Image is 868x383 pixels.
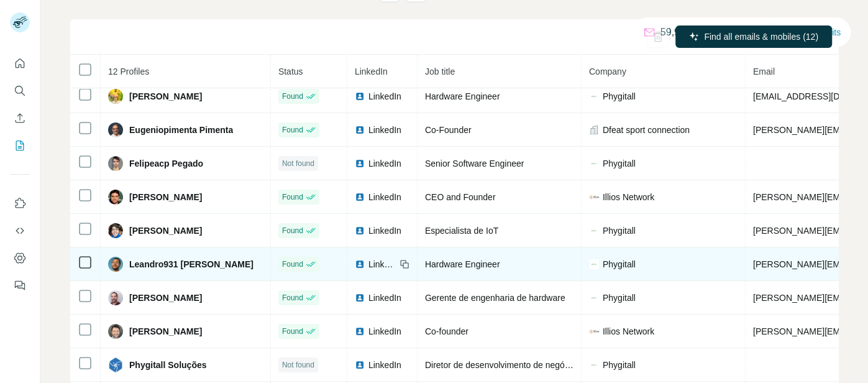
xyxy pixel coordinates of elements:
span: [PERSON_NAME] [129,90,202,103]
img: company-logo [589,192,599,202]
span: LinkedIn [355,67,388,76]
span: LinkedIn [368,90,401,103]
img: Avatar [108,156,123,171]
img: company-logo [589,293,599,303]
span: Diretor de desenvolvimento de negócios [425,360,580,370]
img: LinkedIn logo [355,360,365,370]
img: company-logo [589,91,599,101]
span: Phygitall Soluções [129,359,206,371]
span: LinkedIn [368,325,401,338]
img: Avatar [108,223,123,238]
span: Phygitall [603,258,636,270]
img: LinkedIn logo [355,226,365,236]
p: 59,988 [660,25,691,40]
span: Co-founder [425,326,468,336]
span: Found [282,124,303,136]
span: Dfeat sport connection [603,124,690,136]
span: Find all emails & mobiles (12) [704,30,818,43]
span: LinkedIn [368,292,401,304]
span: Senior Software Engineer [425,159,524,168]
img: company-logo [589,360,599,370]
span: Found [282,259,303,270]
button: Use Surfe API [10,219,30,242]
span: Felipeacp Pegado [129,157,203,170]
span: LinkedIn [368,157,401,170]
img: company-logo [589,226,599,236]
button: Buy credits [783,24,841,41]
img: Avatar [108,122,123,137]
button: Dashboard [10,247,30,269]
img: LinkedIn logo [355,326,365,336]
img: Avatar [108,290,123,305]
button: Use Surfe on LinkedIn [10,192,30,215]
span: Not found [282,158,314,169]
span: LinkedIn [368,124,401,136]
img: LinkedIn logo [355,192,365,202]
span: Illios Network [603,191,654,203]
img: LinkedIn logo [355,125,365,135]
p: 2,344,069 [718,25,762,40]
span: Found [282,191,303,203]
span: Email [753,67,775,76]
img: Avatar [108,358,123,372]
span: Not found [282,359,314,371]
span: LinkedIn [368,258,396,270]
img: LinkedIn logo [355,91,365,101]
img: LinkedIn logo [355,159,365,168]
img: LinkedIn logo [355,293,365,303]
span: 12 Profiles [108,67,149,76]
span: Found [282,326,303,337]
span: [PERSON_NAME] [129,191,202,203]
img: Avatar [108,89,123,104]
span: Illios Network [603,325,654,338]
span: Phygitall [603,292,636,304]
span: [PERSON_NAME] [129,292,202,304]
span: Hardware Engineer [425,91,500,101]
img: Avatar [108,257,123,272]
span: Eugeniopimenta Pimenta [129,124,233,136]
span: LinkedIn [368,359,401,371]
span: Phygitall [603,90,636,103]
button: Enrich CSV [10,107,30,129]
img: company-logo [589,159,599,168]
img: LinkedIn logo [355,259,365,269]
img: Avatar [108,324,123,339]
span: Found [282,225,303,236]
span: [PERSON_NAME] [129,224,202,237]
button: Feedback [10,274,30,297]
span: Especialista de IoT [425,226,498,236]
span: Company [589,67,626,76]
span: Found [282,292,303,303]
img: company-logo [589,259,599,269]
button: Quick start [10,52,30,75]
span: Hardware Engineer [425,259,500,269]
img: company-logo [589,326,599,336]
span: Phygitall [603,157,636,170]
span: Status [278,67,303,76]
img: Avatar [108,190,123,205]
button: My lists [10,134,30,157]
span: Job title [425,67,455,76]
span: Leandro931 [PERSON_NAME] [129,258,254,270]
button: Search [10,80,30,102]
span: LinkedIn [368,224,401,237]
span: Phygitall [603,224,636,237]
span: Phygitall [603,359,636,371]
span: Co-Founder [425,125,472,135]
span: Found [282,91,303,102]
span: Gerente de engenharia de hardware [425,293,565,303]
button: Find all emails & mobiles (12) [675,25,832,48]
span: [PERSON_NAME] [129,325,202,338]
span: CEO and Founder [425,192,496,202]
span: LinkedIn [368,191,401,203]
